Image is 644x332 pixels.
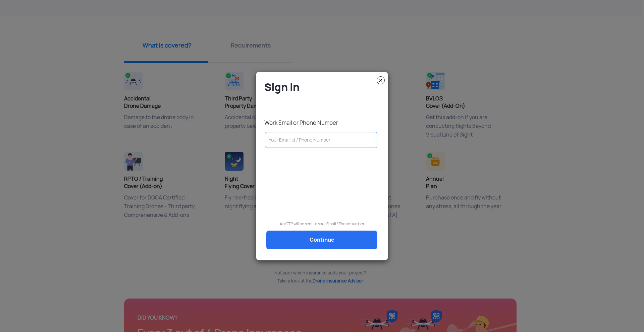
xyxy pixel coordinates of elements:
p: Work Email or Phone Number [264,119,383,127]
input: Your Email Id / Phone Number [265,132,377,148]
a: Continue [266,231,377,249]
p: An OTP will be sent to your Email / Phone number [261,221,383,227]
h4: Sign In [264,80,383,94]
img: close [377,76,385,84]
